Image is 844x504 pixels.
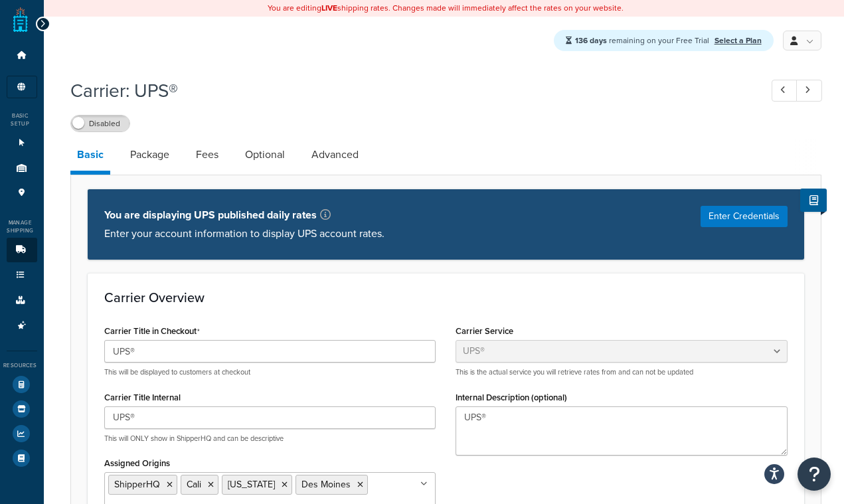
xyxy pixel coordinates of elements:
[187,477,201,491] span: Cali
[114,477,160,491] span: ShipperHQ
[71,116,129,131] label: Disabled
[70,139,110,175] a: Basic
[772,80,798,102] a: Previous Record
[7,181,37,205] li: Pickup Locations
[798,458,831,491] button: Open Resource Center
[104,290,788,305] h3: Carrier Overview
[575,35,711,46] span: remaining on your Free Trial
[7,288,37,313] li: Boxes
[456,392,567,402] label: Internal Description (optional)
[104,224,384,243] p: Enter your account information to display UPS account rates.
[305,139,365,171] a: Advanced
[7,446,37,470] li: Help Docs
[701,206,788,227] button: Enter Credentials
[796,80,822,102] a: Next Record
[7,422,37,446] li: Analytics
[104,367,436,377] p: This will be displayed to customers at checkout
[7,263,37,288] li: Shipping Rules
[124,139,176,171] a: Package
[575,35,607,46] strong: 136 days
[228,477,275,491] span: [US_STATE]
[800,189,827,212] button: Show Help Docs
[104,392,181,402] label: Carrier Title Internal
[104,326,200,337] label: Carrier Title in Checkout
[104,458,170,468] label: Assigned Origins
[104,434,436,444] p: This will ONLY show in ShipperHQ and can be descriptive
[301,477,351,491] span: Des Moines
[7,313,37,338] li: Advanced Features
[7,43,37,68] li: Dashboard
[238,139,292,171] a: Optional
[70,78,747,104] h1: Carrier: UPS®
[104,206,384,224] p: You are displaying UPS published daily rates
[715,35,762,46] a: Select a Plan
[321,2,337,14] b: LIVE
[456,367,788,377] p: This is the actual service you will retrieve rates from and can not be updated
[7,238,37,262] li: Carriers
[7,131,37,155] li: Websites
[189,139,225,171] a: Fees
[7,373,37,396] li: Test Your Rates
[7,156,37,181] li: Origins
[7,397,37,421] li: Marketplace
[456,406,788,456] textarea: UPS®
[456,326,513,336] label: Carrier Service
